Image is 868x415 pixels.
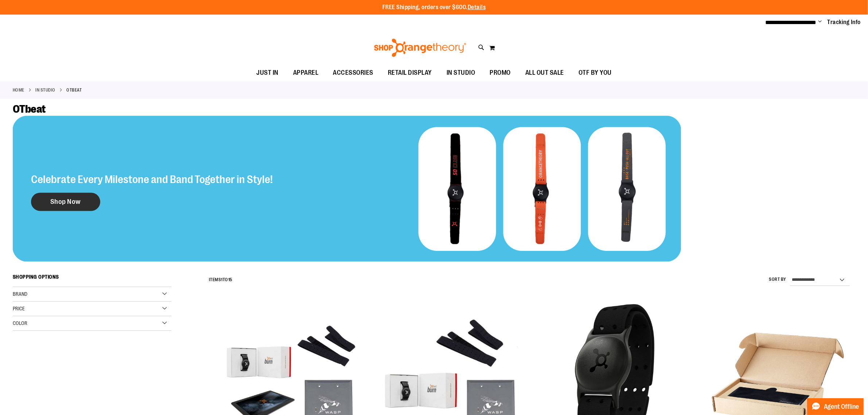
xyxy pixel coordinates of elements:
[13,320,27,326] span: Color
[447,65,475,81] span: IN STUDIO
[807,398,864,415] button: Agent Offline
[221,277,223,282] span: 1
[50,198,81,206] span: Shop Now
[13,291,27,297] span: Brand
[373,39,467,57] img: Shop Orangetheory
[13,271,171,287] strong: Shopping Options
[824,403,859,410] span: Agent Offline
[828,18,861,26] a: Tracking Info
[525,65,564,81] span: ALL OUT SALE
[36,87,56,93] a: IN STUDIO
[382,3,486,12] p: FREE Shipping, orders over $600.
[388,65,432,81] span: RETAIL DISPLAY
[818,19,822,26] button: Account menu
[333,65,373,81] span: ACCESSORIES
[579,65,612,81] span: OTF BY YOU
[468,4,486,11] a: Details
[490,65,511,81] span: PROMO
[209,274,233,286] h2: Items to
[228,277,233,282] span: 15
[31,193,100,211] a: Shop Now
[13,306,25,311] span: Price
[13,103,46,115] span: OTbeat
[293,65,319,81] span: APPAREL
[67,87,82,93] strong: OTbeat
[13,87,24,93] a: Home
[769,276,786,283] label: Sort By
[256,65,279,81] span: JUST IN
[31,174,273,185] h2: Celebrate Every Milestone and Band Together in Style!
